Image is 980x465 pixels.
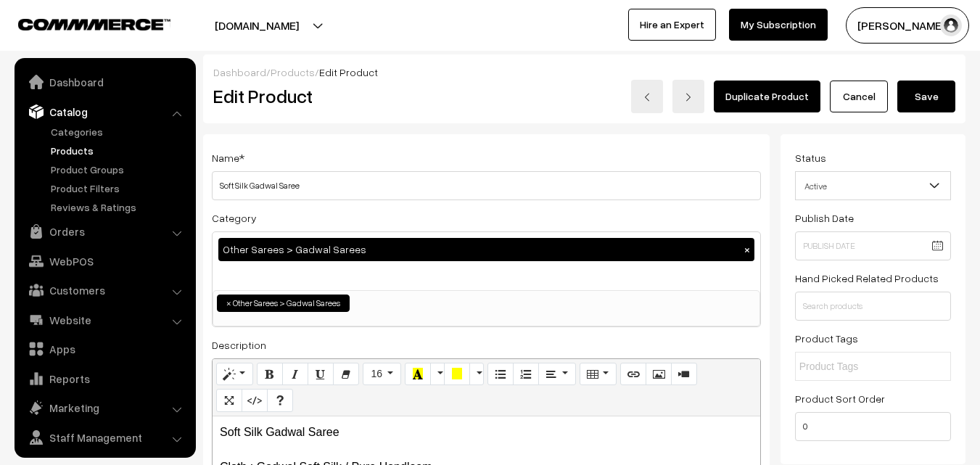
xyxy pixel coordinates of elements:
[47,199,191,215] a: Reviews & Ratings
[795,331,858,346] label: Product Tags
[282,363,308,386] button: Italic (CTRL+I)
[513,363,539,386] button: Ordered list (CTRL+SHIFT+NUM8)
[212,150,244,165] label: Name
[18,366,191,392] a: Reports
[216,363,253,386] button: Style
[271,66,315,78] a: Products
[47,162,191,177] a: Product Groups
[444,363,470,386] button: Background Color
[18,248,191,274] a: WebPOS
[643,93,651,102] img: left-arrow.png
[319,66,378,78] span: Edit Product
[830,81,888,112] a: Cancel
[267,389,293,412] button: Help
[213,66,266,78] a: Dashboard
[212,337,266,353] label: Description
[620,363,646,386] button: Link (CTRL+K)
[18,19,170,30] img: COMMMERCE
[257,363,283,386] button: Bold (CTRL+B)
[796,173,950,199] span: Active
[212,171,761,200] input: Name
[799,359,926,374] input: Product Tags
[714,81,820,112] a: Duplicate Product
[18,69,191,95] a: Dashboard
[646,363,672,386] button: Picture
[213,65,955,80] div: / /
[216,389,242,412] button: Full Screen
[18,424,191,450] a: Staff Management
[469,363,484,386] button: More Color
[164,7,350,44] button: [DOMAIN_NAME]
[795,210,854,226] label: Publish Date
[405,363,431,386] button: Recent Color
[795,271,939,286] label: Hand Picked Related Products
[628,9,716,41] a: Hire an Expert
[795,292,951,321] input: Search products
[741,243,754,256] button: ×
[18,307,191,333] a: Website
[795,391,885,406] label: Product Sort Order
[18,218,191,244] a: Orders
[846,7,969,44] button: [PERSON_NAME]
[538,363,575,386] button: Paragraph
[18,336,191,362] a: Apps
[47,143,191,158] a: Products
[213,85,510,107] h2: Edit Product
[242,389,268,412] button: Code View
[47,181,191,196] a: Product Filters
[684,93,693,102] img: right-arrow.png
[371,368,382,379] span: 16
[729,9,828,41] a: My Subscription
[795,171,951,200] span: Active
[18,395,191,421] a: Marketing
[795,412,951,441] input: Enter Number
[333,363,359,386] button: Remove Font Style (CTRL+\)
[487,363,514,386] button: Unordered list (CTRL+SHIFT+NUM7)
[218,238,754,261] div: Other Sarees > Gadwal Sarees
[18,277,191,303] a: Customers
[580,363,617,386] button: Table
[795,231,951,260] input: Publish Date
[897,81,955,112] button: Save
[363,363,401,386] button: Font Size
[18,15,145,32] a: COMMMERCE
[18,99,191,125] a: Catalog
[940,15,962,36] img: user
[430,363,445,386] button: More Color
[671,363,697,386] button: Video
[308,363,334,386] button: Underline (CTRL+U)
[795,150,826,165] label: Status
[47,124,191,139] a: Categories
